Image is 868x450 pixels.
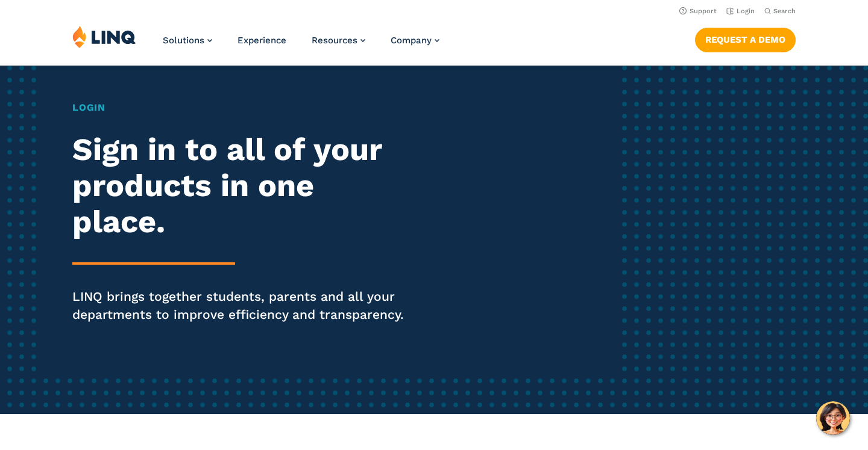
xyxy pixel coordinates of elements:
a: Login [726,7,755,15]
h1: Login [72,100,407,115]
span: Company [391,35,432,46]
a: Company [391,35,439,46]
button: Open Search Bar [764,7,796,16]
span: Solutions [163,35,204,46]
h2: Sign in to all of your products in one place. [72,132,407,239]
a: Experience [237,35,286,46]
a: Solutions [163,35,212,46]
nav: Primary Navigation [163,25,439,65]
span: Resources [312,35,357,46]
p: LINQ brings together students, parents and all your departments to improve efficiency and transpa... [72,288,407,324]
a: Support [679,7,717,15]
button: Hello, have a question? Let’s chat. [816,401,850,435]
a: Request a Demo [695,28,796,52]
nav: Button Navigation [695,25,796,52]
span: Search [773,7,796,15]
img: LINQ | K‑12 Software [72,25,136,48]
a: Resources [312,35,365,46]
